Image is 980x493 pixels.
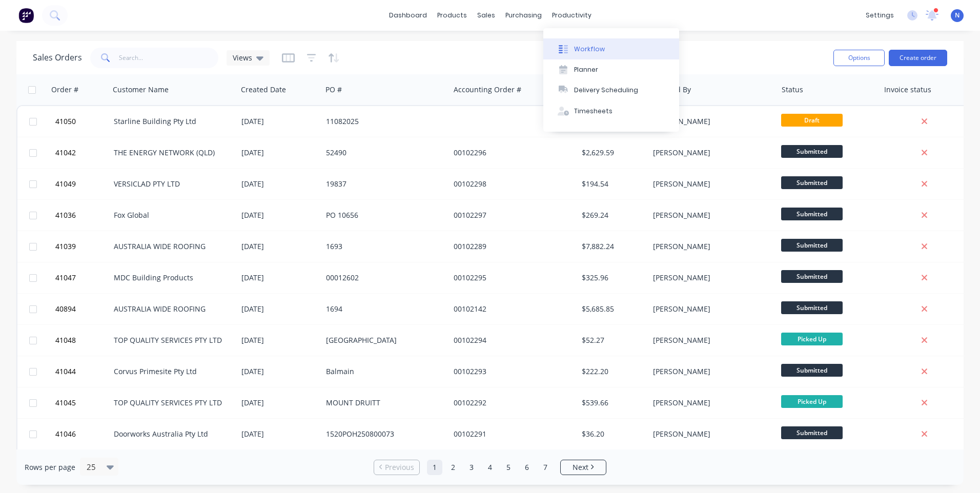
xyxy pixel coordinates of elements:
div: sales [472,8,500,23]
div: [DATE] [241,366,318,377]
span: Rows per page [25,462,75,473]
button: 41050 [52,106,114,137]
div: Starline Building Pty Ltd [114,116,228,127]
a: Page 6 [519,460,535,475]
div: 00102296 [454,148,567,158]
div: [DATE] [241,116,318,127]
div: $269.24 [582,210,642,220]
div: Accounting Order # [454,85,521,95]
button: 41045 [52,387,114,418]
div: Invoice status [884,85,931,95]
div: [PERSON_NAME] [653,366,767,377]
div: settings [861,8,899,23]
span: Picked Up [781,333,843,345]
button: 41039 [52,231,114,262]
div: [DATE] [241,241,318,252]
button: Create order [889,50,947,66]
div: MDC Building Products [114,273,228,283]
a: Page 4 [482,460,498,475]
div: 19837 [326,179,440,189]
div: $194.54 [582,179,642,189]
a: Page 7 [538,460,553,475]
span: 41044 [55,366,76,377]
div: [PERSON_NAME] [653,398,767,408]
div: Workflow [574,45,605,54]
button: 40894 [52,294,114,324]
div: $539.66 [582,398,642,408]
span: 41049 [55,179,76,189]
span: 40894 [55,304,76,314]
button: Delivery Scheduling [543,80,679,100]
span: 41048 [55,335,76,345]
div: [DATE] [241,429,318,439]
span: Next [573,462,588,473]
div: 00102142 [454,304,567,314]
a: dashboard [384,8,432,23]
span: Submitted [781,364,843,377]
div: AUSTRALIA WIDE ROOFING [114,304,228,314]
div: Balmain [326,366,440,377]
div: 00102298 [454,179,567,189]
div: 00012602 [326,273,440,283]
div: 00102294 [454,335,567,345]
span: 41047 [55,273,76,283]
div: MOUNT DRUITT [326,398,440,408]
span: Submitted [781,208,843,220]
span: Picked Up [781,395,843,408]
span: 41046 [55,429,76,439]
span: 41039 [55,241,76,252]
div: THE ENERGY NETWORK (QLD) [114,148,228,158]
div: $7,882.24 [582,241,642,252]
a: Page 2 [445,460,461,475]
div: PO 10656 [326,210,440,220]
div: 52490 [326,148,440,158]
div: TOP QUALITY SERVICES PTY LTD [114,398,228,408]
span: Submitted [781,239,843,252]
ul: Pagination [370,460,610,475]
div: purchasing [500,8,547,23]
div: [PERSON_NAME] [653,148,767,158]
div: [PERSON_NAME] [653,429,767,439]
span: N [955,11,959,20]
div: [GEOGRAPHIC_DATA] [326,335,440,345]
div: 00102292 [454,398,567,408]
div: Order # [51,85,78,95]
div: $2,629.59 [582,148,642,158]
button: Planner [543,59,679,80]
a: Page 5 [501,460,516,475]
div: TOP QUALITY SERVICES PTY LTD [114,335,228,345]
span: 41036 [55,210,76,220]
div: 1694 [326,304,440,314]
div: [PERSON_NAME] [653,335,767,345]
div: $36.20 [582,429,642,439]
span: 41045 [55,398,76,408]
div: [PERSON_NAME] [653,241,767,252]
span: Submitted [781,426,843,439]
div: Planner [574,65,598,74]
div: VERSICLAD PTY LTD [114,179,228,189]
button: 41049 [52,169,114,199]
div: 11082025 [326,116,440,127]
div: 00102291 [454,429,567,439]
div: [DATE] [241,210,318,220]
button: 41047 [52,262,114,293]
span: 41050 [55,116,76,127]
div: [PERSON_NAME] [653,179,767,189]
div: $5,685.85 [582,304,642,314]
span: Submitted [781,145,843,158]
div: 00102297 [454,210,567,220]
div: [DATE] [241,273,318,283]
button: Workflow [543,38,679,59]
div: [DATE] [241,335,318,345]
img: Factory [18,8,34,23]
button: Options [833,50,885,66]
div: 00102295 [454,273,567,283]
button: 41044 [52,356,114,387]
div: Created Date [241,85,286,95]
button: Timesheets [543,101,679,121]
button: 41046 [52,419,114,449]
button: 41048 [52,325,114,356]
div: [PERSON_NAME] [653,116,767,127]
span: Previous [385,462,414,473]
div: [DATE] [241,148,318,158]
